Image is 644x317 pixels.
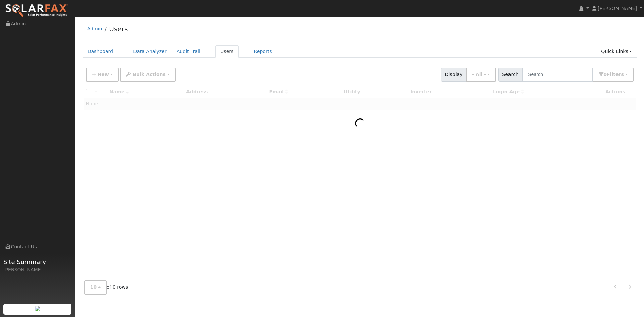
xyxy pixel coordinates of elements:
[128,45,172,58] a: Data Analyzer
[84,280,107,294] button: 10
[598,6,637,11] span: [PERSON_NAME]
[607,72,624,77] span: Filter
[522,68,593,82] input: Search
[87,26,102,31] a: Admin
[215,45,239,58] a: Users
[249,45,277,58] a: Reports
[83,45,118,58] a: Dashboard
[5,4,68,18] img: SolarFax
[35,306,40,311] img: retrieve
[466,68,496,82] button: - All -
[84,280,128,294] span: of 0 rows
[132,72,166,77] span: Bulk Actions
[172,45,205,58] a: Audit Trail
[90,284,97,290] span: 10
[97,72,109,77] span: New
[593,68,634,82] button: 0Filters
[621,72,624,77] span: s
[596,45,637,58] a: Quick Links
[109,25,128,33] a: Users
[3,257,72,266] span: Site Summary
[441,68,466,82] span: Display
[120,68,175,82] button: Bulk Actions
[86,68,119,82] button: New
[3,266,72,273] div: [PERSON_NAME]
[498,68,522,82] span: Search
